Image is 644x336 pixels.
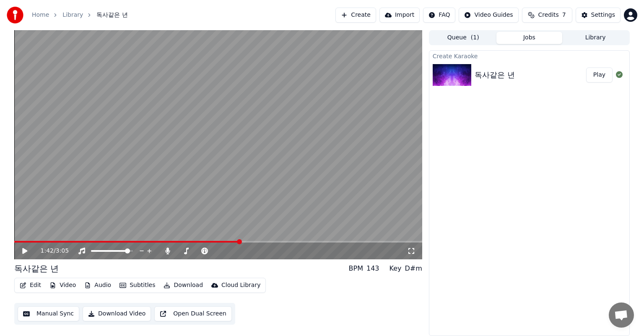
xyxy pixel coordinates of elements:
[154,306,232,321] button: Open Dual Screen
[522,8,572,23] button: Credits7
[475,69,515,81] div: 독사같은 년
[56,247,69,255] span: 3:05
[116,279,158,291] button: Subtitles
[576,8,621,23] button: Settings
[591,11,615,19] div: Settings
[562,32,628,44] button: Library
[335,8,376,23] button: Create
[423,8,455,23] button: FAQ
[96,11,127,19] span: 독사같은 년
[221,281,260,289] div: Cloud Library
[41,247,54,255] span: 1:42
[366,264,379,274] div: 143
[538,11,558,19] span: Credits
[32,11,49,19] a: Home
[471,34,479,42] span: ( 1 )
[160,279,206,291] button: Download
[459,8,518,23] button: Video Guides
[62,11,83,19] a: Library
[32,11,128,19] nav: breadcrumb
[83,306,151,321] button: Download Video
[405,264,422,274] div: D#m
[390,264,402,274] div: Key
[7,7,23,23] img: youka
[14,263,59,274] div: 독사같은 년
[379,8,420,23] button: Import
[46,279,79,291] button: Video
[41,247,61,255] div: /
[496,32,563,44] button: Jobs
[18,306,79,321] button: Manual Sync
[562,11,566,19] span: 7
[81,279,114,291] button: Audio
[430,32,496,44] button: Queue
[609,302,634,328] a: 채팅 열기
[429,51,629,61] div: Create Karaoke
[16,279,44,291] button: Edit
[349,264,363,274] div: BPM
[586,67,613,83] button: Play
